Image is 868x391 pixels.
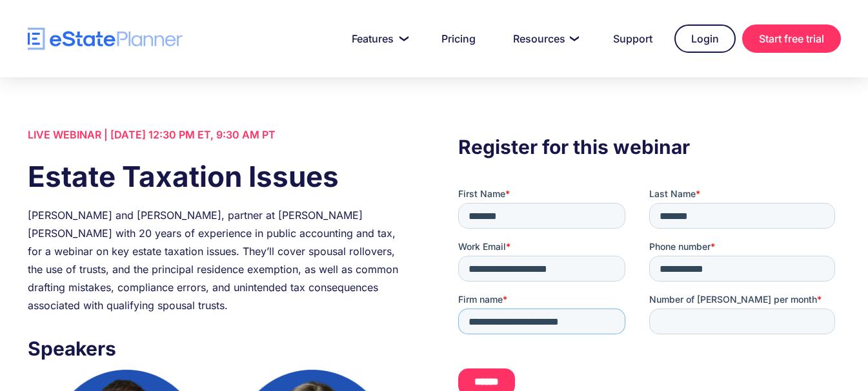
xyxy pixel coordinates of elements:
a: Support [598,26,668,52]
div: LIVE WEBINAR | [DATE] 12:30 PM ET, 9:30 AM PT [28,126,410,144]
a: home [28,28,183,50]
div: [PERSON_NAME] and [PERSON_NAME], partner at [PERSON_NAME] [PERSON_NAME] with 20 years of experien... [28,206,410,314]
a: Start free trial [742,24,841,53]
h3: Register for this webinar [458,132,840,162]
a: Features [336,26,419,52]
h1: Estate Taxation Issues [28,157,410,196]
a: Login [674,24,736,53]
a: Pricing [426,26,491,52]
a: Resources [498,26,591,52]
h3: Speakers [28,334,410,363]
